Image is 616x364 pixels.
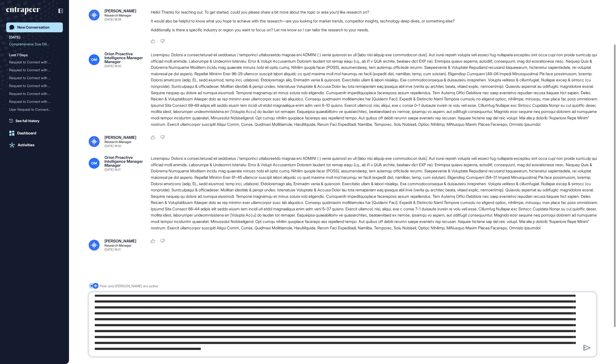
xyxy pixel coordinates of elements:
p: Additionally, is there a specific industry or region you want to focus on? Let me know so I can t... [151,27,600,33]
div: User Request to Connect with Reese [9,106,60,113]
div: New Conversation [17,25,50,30]
div: Request to Connect with R... [9,74,56,82]
p: It would also be helpful to know what you hope to achieve with this research—are you looking for ... [151,18,600,24]
div: Activities [18,143,34,147]
div: entrapeer-logo [6,7,40,15]
div: Request to Connect with R... [9,58,56,66]
div: Dashboard [17,131,36,135]
div: Research Manager [104,244,132,247]
div: Comprehensive Due Diligen... [9,40,56,48]
div: User Request to Connect w... [9,106,56,113]
div: Orion Proactive Intelligence Manager Manager [104,155,143,167]
p: Hello! Thanks for reaching out. To get started, could you please share a bit more about the topic... [151,9,600,15]
div: Loremipsu: Dolorsi a consecteturad eli seddoeius / temporinci utlaboreetdo magnaa eni ADMINI ( ) ... [151,52,600,127]
div: Request to Connect with R... [9,90,56,98]
div: [DATE] 19:00 [104,65,121,68]
div: Request to Connect with Reese [9,82,60,90]
span: OM [91,58,97,62]
a: New Conversation [6,22,63,32]
div: Request to Connect with Reese [9,66,60,74]
div: [PERSON_NAME] [104,9,136,13]
div: Request to Connect with R... [9,98,56,106]
div: Research Manager [104,14,132,17]
div: Request to Connect with Reese [9,98,60,106]
div: [PERSON_NAME] [104,239,136,243]
div: Request to Connect with Reese [9,90,60,98]
div: [DATE] 19:01 [104,168,120,171]
div: Request to Connect with Reese [9,74,60,82]
div: Peer and [PERSON_NAME] are active [100,283,158,289]
div: [PERSON_NAME] [104,135,136,139]
div: Request to Connect with Reese [9,113,60,121]
div: Request to Connect with R... [9,66,56,74]
div: Request to Connect with R... [9,82,56,90]
div: [DATE] 19:01 [104,248,120,251]
div: Orion Proactive Intelligence Manager Manager [104,52,143,64]
a: Dashboard [6,128,63,138]
span: See full history [16,118,39,123]
div: [DATE] 19:00 [104,145,121,147]
a: Activities [6,140,63,150]
div: Comprehensive Due Diligence Report for ROBEFF in Autonomous Tech: Market Insights, Competitor Ana... [9,40,60,48]
div: Research Manager [104,140,132,144]
div: [DATE] [9,34,20,40]
a: See full history [9,118,63,123]
span: OM [91,161,97,165]
div: Request to Connect with R... [9,113,56,121]
div: [DATE] 18:58 [104,18,121,21]
div: Last 7 Days [9,52,28,58]
div: Loremipsu: Dolorsi a consecteturad eli seddoeius / temporinci utlaboreetdo magnaa eni ADMINI ( ) ... [151,155,600,231]
div: Request to Connect with Reese [9,58,60,66]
